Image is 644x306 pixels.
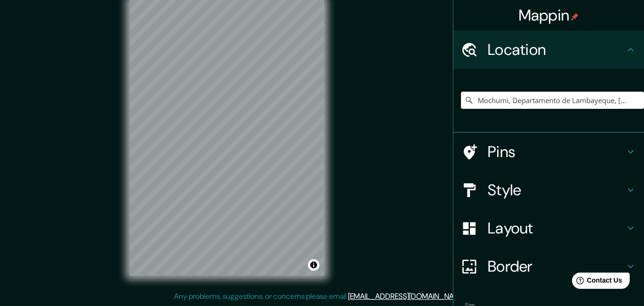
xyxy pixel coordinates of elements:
div: Layout [453,209,644,247]
button: Toggle attribution [308,259,319,271]
h4: Style [488,180,625,200]
div: Location [453,31,644,69]
p: Any problems, suggestions, or concerns please email . [174,291,467,302]
h4: Layout [488,219,625,238]
h4: Pins [488,142,625,161]
div: Border [453,247,644,285]
a: [EMAIL_ADDRESS][DOMAIN_NAME] [348,291,466,301]
img: pin-icon.png [571,13,579,21]
h4: Mappin [519,6,579,25]
input: Pick your city or area [461,92,644,109]
h4: Location [488,40,625,59]
h4: Border [488,257,625,276]
iframe: Help widget launcher [559,269,634,295]
div: Pins [453,133,644,171]
div: Style [453,171,644,209]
